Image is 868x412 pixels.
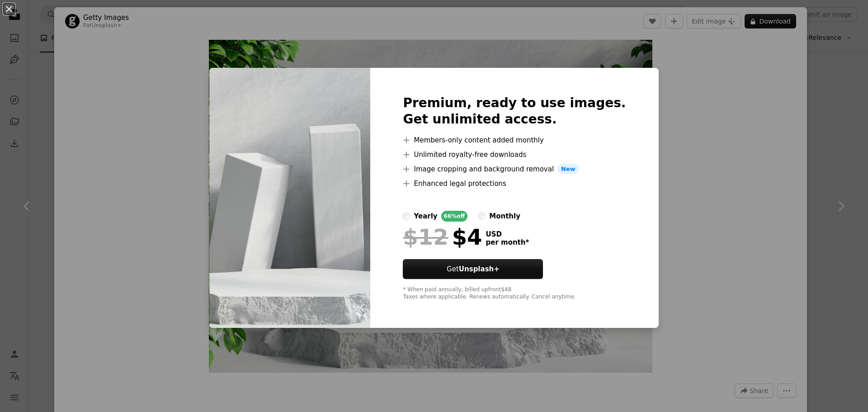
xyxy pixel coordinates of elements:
li: Image cropping and background removal [403,164,626,175]
div: $4 [403,225,482,249]
span: New [557,164,579,175]
span: $12 [403,225,448,249]
button: GetUnsplash+ [403,259,543,279]
span: USD [486,230,529,238]
input: yearly66%off [403,213,410,220]
input: monthly [478,213,486,220]
div: monthly [489,211,520,222]
li: Enhanced legal protections [403,178,626,189]
li: Members-only content added monthly [403,135,626,146]
span: per month * [486,238,529,246]
strong: Unsplash+ [459,265,500,273]
h2: Premium, ready to use images. Get unlimited access. [403,95,626,128]
li: Unlimited royalty-free downloads [403,149,626,160]
div: yearly [414,211,437,222]
div: 66% off [441,211,468,222]
div: * When paid annually, billed upfront $48 Taxes where applicable. Renews automatically. Cancel any... [403,286,626,301]
img: premium_photo-1683140887394-5914bc89e149 [209,68,370,328]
